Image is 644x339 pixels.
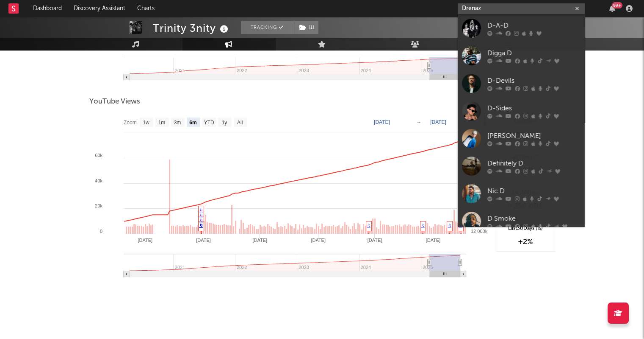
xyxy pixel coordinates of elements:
[374,119,390,125] text: [DATE]
[153,21,230,35] div: Trinity 3nity
[237,120,242,126] text: All
[241,21,294,34] button: Tracking
[221,120,227,126] text: 1y
[609,5,615,12] button: 99+
[500,237,550,247] div: +2 %
[138,238,152,243] text: [DATE]
[458,152,585,180] a: Definitely D
[158,120,165,126] text: 1m
[294,21,318,34] button: (1)
[487,20,580,31] div: D-A-D
[458,125,585,152] a: [PERSON_NAME]
[612,2,622,8] div: 99 +
[199,222,203,227] a: ♫
[487,48,580,58] div: Digga D
[294,21,319,34] span: ( 1 )
[458,180,585,207] a: Nic D
[500,225,550,233] div: Last 30 Days (%)
[143,120,149,126] text: 1w
[426,238,440,243] text: [DATE]
[448,222,451,227] a: ♫
[430,119,446,125] text: [DATE]
[487,213,580,224] div: D Smoke
[204,120,214,126] text: YTD
[367,238,382,243] text: [DATE]
[199,212,203,217] a: ♫
[458,3,585,14] input: Search for artists
[252,238,267,243] text: [DATE]
[95,203,102,208] text: 20k
[100,229,102,234] text: 0
[487,158,580,168] div: Definitely D
[199,217,203,222] a: ♫
[89,97,140,107] span: YouTube Views
[196,238,211,243] text: [DATE]
[487,76,580,86] div: D-Devils
[416,119,421,125] text: →
[95,178,102,183] text: 40k
[458,70,585,97] a: D-Devils
[487,103,580,113] div: D-Sides
[95,153,102,158] text: 60k
[189,120,196,126] text: 6m
[421,222,425,227] a: ♫
[124,120,137,126] text: Zoom
[458,97,585,125] a: D-Sides
[174,120,181,126] text: 3m
[470,229,487,234] text: 12 000k
[487,131,580,141] div: [PERSON_NAME]
[311,238,326,243] text: [DATE]
[487,186,580,196] div: Nic D
[458,42,585,70] a: Digga D
[367,222,370,227] a: ♫
[458,14,585,42] a: D-A-D
[199,207,203,212] a: ♫
[458,207,585,235] a: D Smoke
